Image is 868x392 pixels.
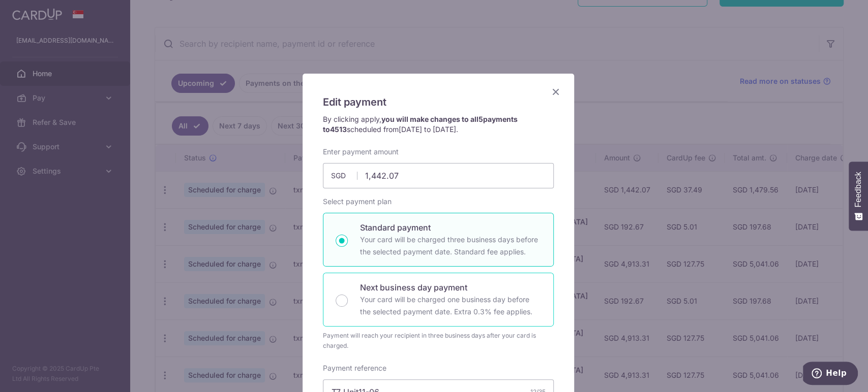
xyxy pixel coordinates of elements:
[360,281,541,293] p: Next business day payment
[478,115,483,123] span: 5
[849,161,868,231] button: Feedback - Show survey
[323,115,518,134] strong: you will make changes to all payments to
[399,125,456,134] span: [DATE] to [DATE]
[323,147,399,157] label: Enter payment amount
[323,94,554,110] h5: Edit payment
[330,125,347,134] span: 4513
[360,221,541,234] p: Standard payment
[323,163,554,188] input: 0.00
[803,362,858,387] iframe: Opens a widget where you can find more information
[323,363,386,373] label: Payment reference
[323,331,554,351] div: Payment will reach your recipient in three business days after your card is charged.
[331,171,357,181] span: SGD
[323,197,392,207] label: Select payment plan
[360,293,541,318] p: Your card will be charged one business day before the selected payment date. Extra 0.3% fee applies.
[550,86,562,98] button: Close
[323,114,554,135] p: By clicking apply, scheduled from .
[360,234,541,258] p: Your card will be charged three business days before the selected payment date. Standard fee appl...
[854,172,863,207] span: Feedback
